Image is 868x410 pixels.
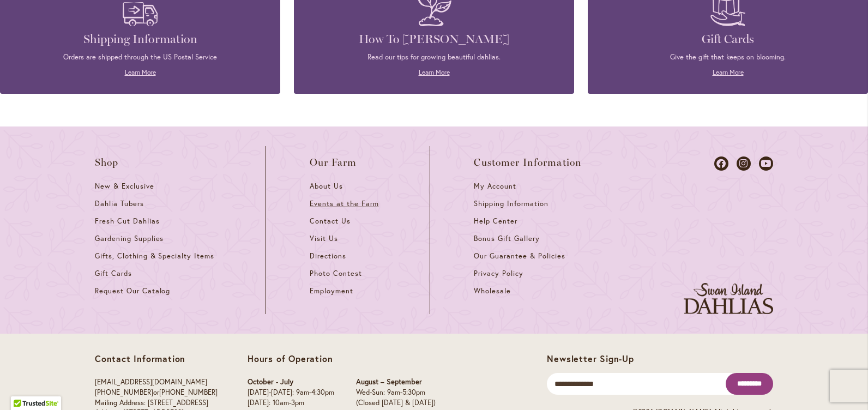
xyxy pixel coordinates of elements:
span: Photo Contest [310,269,362,278]
span: Request Our Catalog [95,286,170,296]
p: (Closed [DATE] & [DATE]) [356,398,436,408]
span: Dahlia Tubers [95,199,144,208]
span: Gifts, Clothing & Specialty Items [95,251,214,261]
span: Events at the Farm [310,199,378,208]
a: Dahlias on Youtube [759,156,773,171]
span: Newsletter Sign-Up [547,353,634,364]
span: Gardening Supplies [95,234,164,243]
span: Shipping Information [474,199,548,208]
a: Learn More [419,68,450,76]
h4: Gift Cards [604,32,852,47]
span: Employment [310,286,353,296]
span: Fresh Cut Dahlias [95,216,160,226]
a: Learn More [125,68,156,76]
span: Contact Us [310,216,351,226]
p: Contact Information [95,353,218,364]
span: Privacy Policy [474,269,523,278]
span: Customer Information [474,157,582,168]
p: Give the gift that keeps on blooming. [604,52,852,62]
span: Wholesale [474,286,511,296]
span: Directions [310,251,346,261]
p: Read our tips for growing beautiful dahlias. [310,52,558,62]
h4: How To [PERSON_NAME] [310,32,558,47]
span: My Account [474,182,516,191]
span: Our Guarantee & Policies [474,251,565,261]
span: Shop [95,157,119,168]
p: Hours of Operation [248,353,436,364]
span: Gift Cards [95,269,132,278]
p: Orders are shipped through the US Postal Service [16,52,264,62]
a: Learn More [713,68,744,76]
span: Visit Us [310,234,338,243]
a: Dahlias on Facebook [714,156,728,171]
a: Dahlias on Instagram [737,156,751,171]
span: Our Farm [310,157,357,168]
span: Help Center [474,216,517,226]
span: Bonus Gift Gallery [474,234,539,243]
p: [DATE]: 10am-3pm [248,398,334,408]
span: New & Exclusive [95,182,154,191]
span: About Us [310,182,343,191]
h4: Shipping Information [16,32,264,47]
